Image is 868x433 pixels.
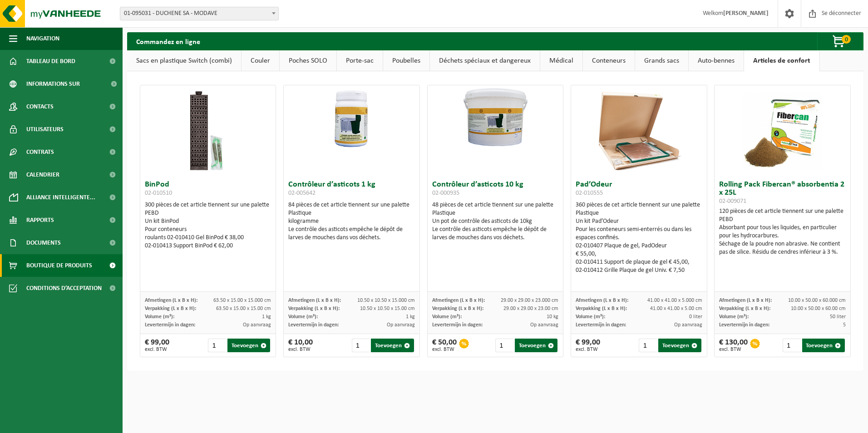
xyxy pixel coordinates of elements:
[719,298,772,303] span: Afmetingen (L x B x H):
[243,322,271,328] span: Op aanvraag
[432,322,483,328] span: Levertermijn in dagen:
[817,32,863,50] button: 0
[719,224,846,240] div: Absorbant pour tous les liquides, en particulier pour les hydrocarbures.
[719,338,748,347] font: € 130,00
[288,209,415,217] div: Plastique
[576,180,612,197] font: Pad’Odeur
[783,339,801,352] input: 1
[26,118,64,141] span: Utilisateurs
[120,7,278,20] span: 01-095031 - DUCHENE SA - MODAVE
[576,298,628,303] span: Afmetingen (L x B x H):
[802,339,845,352] button: Toevoegen
[227,339,270,352] button: Toevoegen
[357,298,415,303] span: 10.50 x 10.50 x 15.000 cm
[635,50,688,71] a: Grands sacs
[288,226,415,242] div: Le contrôle des asticots empêche le dépôt de larves de mouches dans vos déchets.
[145,322,195,328] span: Levertermijn in dagen:
[383,50,429,71] a: Poubelles
[719,347,748,352] span: excl. BTW
[262,314,271,320] span: 1 kg
[26,231,61,254] span: Documents
[145,314,174,320] span: Volume (m³):
[360,306,415,311] span: 10.50 x 10.50 x 15.00 cm
[719,322,769,328] span: Levertermijn in dagen:
[583,50,635,71] a: Conteneurs
[145,209,271,217] div: PEBD
[501,298,558,303] span: 29.00 x 29.00 x 23.000 cm
[145,306,196,311] span: Verpakking (L x B x H):
[791,306,846,311] span: 10.00 x 50.00 x 60.00 cm
[26,277,102,300] span: Conditions d’acceptation
[387,322,415,328] span: Op aanvraag
[26,209,54,231] span: Rapports
[432,217,559,226] div: Un pot de contrôle des asticots de 10kg
[242,50,279,71] a: Couler
[576,314,605,320] span: Volume (m³):
[145,338,169,347] font: € 99,00
[337,50,383,71] a: Porte-sac
[576,322,626,328] span: Levertermijn in dagen:
[145,180,172,197] font: BinPod
[662,343,689,349] font: Toevoegen
[723,10,769,17] strong: [PERSON_NAME]
[647,298,702,303] span: 41.00 x 41.00 x 5.000 cm
[145,202,269,208] font: 300 pièces de cet article tiennent sur une palette
[432,226,559,242] div: Le contrôle des asticots empêche le dépôt de larves de mouches dans vos déchets.
[26,27,59,50] span: Navigation
[719,180,844,205] font: Rolling Pack Fibercan® absorbentia 2 x 25L
[576,306,627,311] span: Verpakking (L x B x H):
[515,339,557,352] button: Toevoegen
[26,50,75,73] span: Tableau de bord
[288,306,340,311] span: Verpakking (L x B x H):
[519,343,546,349] font: Toevoegen
[806,343,833,349] font: Toevoegen
[744,50,819,71] a: Articles de confort
[288,314,318,320] span: Volume (m³):
[576,190,603,197] span: 02-010555
[843,322,846,328] span: 5
[576,226,702,275] div: Pour les conteneurs semi-enterrés ou dans les espaces confinés. 02-010407 Plaque de gel, PadOdeur...
[371,339,414,352] button: Toevoegen
[127,32,209,50] h2: Commandez en ligne
[719,198,746,205] span: 02-009071
[719,216,846,224] div: PEBD
[495,339,514,352] input: 1
[576,347,600,352] span: excl. BTW
[503,306,558,311] span: 29.00 x 29.00 x 23.00 cm
[788,298,846,303] span: 10.00 x 50.00 x 60.000 cm
[127,50,241,71] a: Sacs en plastique Switch (combi)
[288,298,341,303] span: Afmetingen (L x B x H):
[547,314,558,320] span: 10 kg
[674,322,702,328] span: Op aanvraag
[145,226,271,250] div: Pour conteneurs roulants 02-010410 Gel BinPod € 38,00 02-010413 Support BinPod € 62,00
[26,186,95,209] span: Alliance intelligente...
[26,95,54,118] span: Contacts
[288,202,409,208] font: 84 pièces de cet article tiennent sur une palette
[719,314,749,320] span: Volume (m³):
[737,85,828,176] img: 02-009071
[232,343,258,349] font: Toevoegen
[288,347,313,352] span: excl. BTW
[432,306,483,311] span: Verpakking (L x B x H):
[288,338,313,347] font: € 10,00
[432,314,462,320] span: Volume (m³):
[145,217,271,226] div: Un kit BinPod
[26,163,59,186] span: Calendrier
[120,7,279,20] span: 01-095031 - DUCHENE SA - MODAVE
[432,347,457,352] span: excl. BTW
[593,85,684,176] img: 02-010555
[216,306,271,311] span: 63.50 x 15.00 x 15.00 cm
[650,306,702,311] span: 41.00 x 41.00 x 5.00 cm
[658,339,701,352] button: Toevoegen
[406,314,415,320] span: 1 kg
[26,254,92,277] span: Boutique de produits
[145,190,172,197] span: 02-010510
[719,208,843,215] font: 120 pièces de cet article tiennent sur une palette
[288,180,375,197] font: Contrôleur d’asticots 1 kg
[830,314,846,320] span: 50 liter
[145,347,169,352] span: excl. BTW
[430,50,540,71] a: Déchets spéciaux et dangereux
[432,180,523,197] font: Contrôleur d’asticots 10 kg
[639,339,657,352] input: 1
[432,202,553,208] font: 48 pièces de cet article tiennent sur une palette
